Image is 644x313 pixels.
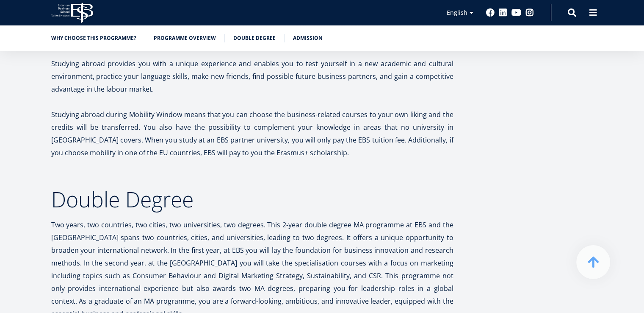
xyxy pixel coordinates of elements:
a: Youtube [511,8,521,17]
a: Why choose this programme? [51,34,136,42]
a: Double Degree [233,34,276,42]
a: Facebook [486,8,495,17]
a: Programme overview [154,34,216,42]
a: Instagram [525,8,534,17]
p: Studying abroad during Mobility Window means that you can choose the business-related courses to ... [51,108,453,159]
h2: Double Degree [51,189,453,210]
a: Admission [293,34,323,42]
p: Studying abroad provides you with a unique experience and enables you to test yourself in a new a... [51,57,453,95]
a: Linkedin [499,8,507,17]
